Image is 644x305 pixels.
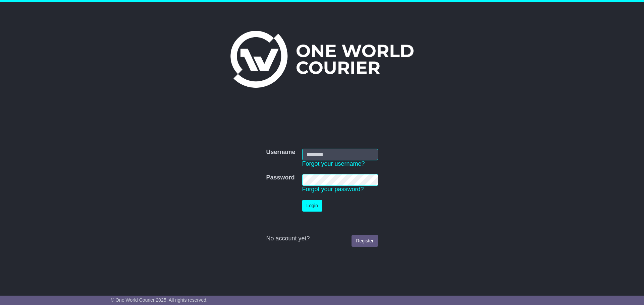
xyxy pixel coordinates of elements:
label: Password [266,174,294,181]
a: Forgot your username? [302,160,365,167]
label: Username [266,149,295,156]
div: No account yet? [266,235,378,242]
img: One World [230,31,414,88]
a: Register [352,235,378,247]
a: Forgot your password? [302,186,364,193]
span: © One World Courier 2025. All rights reserved. [111,297,208,303]
button: Login [302,200,322,212]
